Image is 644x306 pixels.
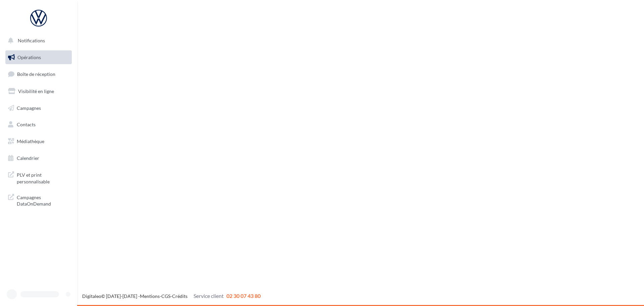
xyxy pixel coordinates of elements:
a: Campagnes DataOnDemand [4,190,73,210]
a: Mentions [140,293,160,299]
a: PLV et print personnalisable [4,168,73,187]
a: Visibilité en ligne [4,84,73,98]
span: 02 30 07 43 80 [226,293,261,299]
span: Visibilité en ligne [18,88,54,94]
a: Campagnes [4,101,73,115]
a: Calendrier [4,151,73,165]
a: Contacts [4,118,73,132]
span: Calendrier [17,155,39,161]
span: © [DATE]-[DATE] - - - [82,293,261,299]
span: Boîte de réception [17,71,55,77]
span: PLV et print personnalisable [17,170,69,185]
span: Opérations [17,54,41,60]
span: Campagnes [17,105,41,111]
a: Boîte de réception [4,67,73,81]
a: Digitaleo [82,293,101,299]
span: Médiathèque [17,138,44,144]
a: Médiathèque [4,134,73,148]
span: Contacts [17,122,36,127]
span: Service client [194,293,224,299]
a: CGS [161,293,170,299]
span: Campagnes DataOnDemand [17,193,69,207]
button: Notifications [4,34,70,48]
a: Opérations [4,50,73,64]
a: Crédits [172,293,187,299]
span: Notifications [18,38,45,43]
